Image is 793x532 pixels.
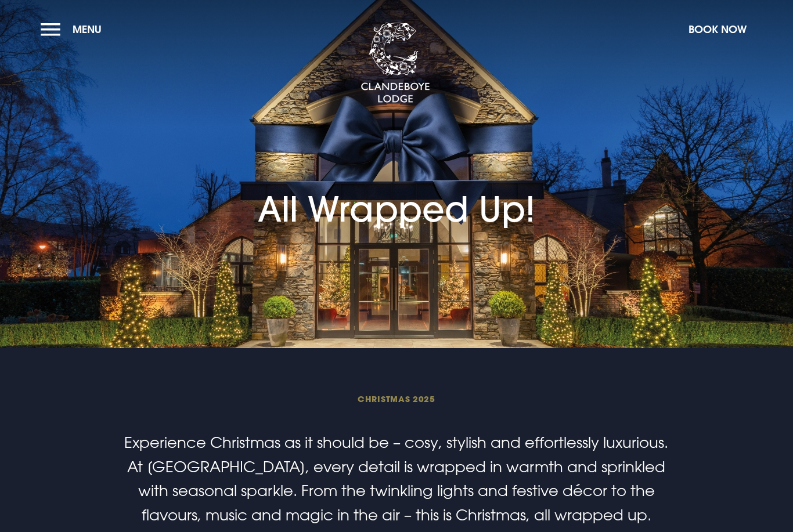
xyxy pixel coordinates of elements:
span: Christmas 2025 [120,393,673,404]
img: Clandeboye Lodge [361,23,430,104]
span: Menu [73,23,102,36]
button: Book Now [683,17,752,42]
button: Menu [41,17,107,42]
h1: All Wrapped Up! [258,124,535,230]
p: Experience Christmas as it should be – cosy, stylish and effortlessly luxurious. At [GEOGRAPHIC_D... [120,430,673,527]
